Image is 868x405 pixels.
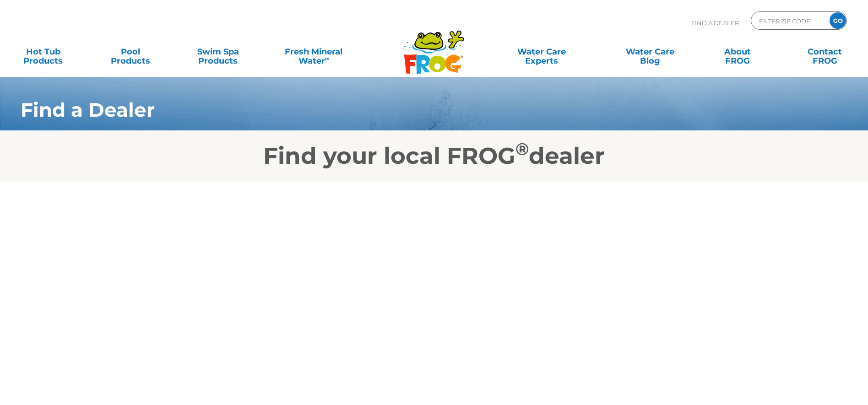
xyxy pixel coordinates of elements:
h1: Find a Dealer [21,99,776,121]
a: ContactFROG [791,43,858,61]
input: GO [830,12,846,29]
a: Water CareExperts [486,43,597,61]
a: PoolProducts [97,43,164,61]
a: Hot TubProducts [9,43,77,61]
a: Fresh MineralWater∞ [271,43,357,61]
h2: Find your local FROG dealer [7,142,861,170]
a: Water CareBlog [616,43,684,61]
sup: ∞ [325,54,330,62]
p: Find A Dealer [691,11,739,34]
sup: ® [515,139,529,159]
a: AboutFROG [704,43,771,61]
img: Frog Products Logo [399,18,469,74]
a: Swim SpaProducts [184,43,252,61]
